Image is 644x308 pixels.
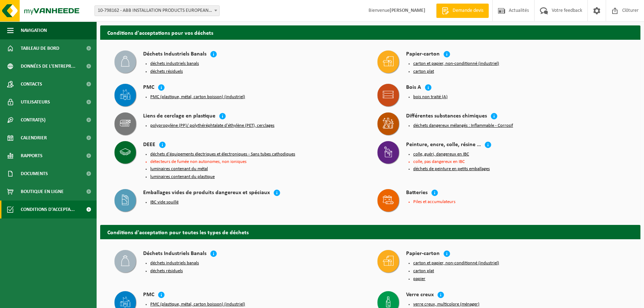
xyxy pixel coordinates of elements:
span: Données de l'entrepr... [21,57,75,75]
h4: Verre creux [406,291,434,299]
span: Rapports [21,147,43,165]
button: PMC (plastique, métal, carton boisson) (industriel) [150,94,245,100]
span: Conditions d'accepta... [21,201,75,218]
button: déchets d'équipements électriques et électroniques - Sans tubes cathodiques [150,151,295,157]
button: papier [413,276,425,282]
strong: [PERSON_NAME] [390,8,425,13]
button: verre creux, multicolore (ménager) [413,302,479,307]
h4: Bois A [406,84,421,92]
h2: Conditions d'acceptation pour toutes les types de déchets [100,225,640,239]
h4: Différentes substances chimiques [406,112,487,121]
span: Boutique en ligne [21,183,64,201]
button: déchets de peinture en petits emballages [413,166,490,172]
h4: Déchets Industriels Banals [143,250,206,258]
h4: Emballages vides de produits dangereux et spéciaux [143,189,270,197]
h4: Batteries [406,189,428,197]
span: Contrat(s) [21,111,45,129]
span: 10-798162 - ABB INSTALLATION PRODUCTS EUROPEAN CENTRE SA - HOUDENG-GOEGNIES [95,6,219,16]
span: Demande devis [451,7,485,14]
button: carton plat [413,69,434,74]
h4: Peinture, encre, colle, résine … [406,141,481,149]
button: PMC (plastique, métal, carton boisson) (industriel) [150,302,245,307]
button: bois non traité (A) [413,94,448,100]
button: polypropylène (PP)/ polythéréphtalate d'éthylène (PET), cerclages [150,123,274,129]
button: carton plat [413,268,434,274]
span: Tableau de bord [21,39,59,57]
button: colle, guéri, dangereux en IBC [413,151,469,157]
button: luminaires contenant du métal [150,166,208,172]
span: Utilisateurs [21,93,50,111]
button: carton et papier, non-conditionné (industriel) [413,61,499,67]
button: déchets industriels banals [150,61,199,67]
h4: PMC [143,291,154,299]
h4: DEEE [143,141,155,149]
h4: Papier-carton [406,250,440,258]
span: Navigation [21,21,47,39]
h4: PMC [143,84,154,92]
h2: Conditions d'acceptations pour vos déchets [100,25,640,39]
button: déchets résiduels [150,69,183,74]
li: Piles et accumulateurs [413,199,626,204]
a: Demande devis [436,4,489,18]
h4: Liens de cerclage en plastique [143,112,215,121]
button: IBC vide souillé [150,199,179,205]
span: 10-798162 - ABB INSTALLATION PRODUCTS EUROPEAN CENTRE SA - HOUDENG-GOEGNIES [94,5,220,16]
h4: Déchets Industriels Banals [143,50,206,59]
button: déchets dangereux mélangés : Inflammable - Corrosif [413,123,513,129]
li: colle, pas dangereux en IBC [413,159,626,164]
button: déchets industriels banals [150,260,199,266]
h4: Papier-carton [406,50,440,59]
li: détecteurs de fumée non autonomes, non ioniques [150,159,363,164]
span: Calendrier [21,129,47,147]
span: Contacts [21,75,42,93]
span: Documents [21,165,48,183]
button: carton et papier, non-conditionné (industriel) [413,260,499,266]
button: déchets résiduels [150,268,183,274]
button: luminaires contenant du plastique [150,174,215,180]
